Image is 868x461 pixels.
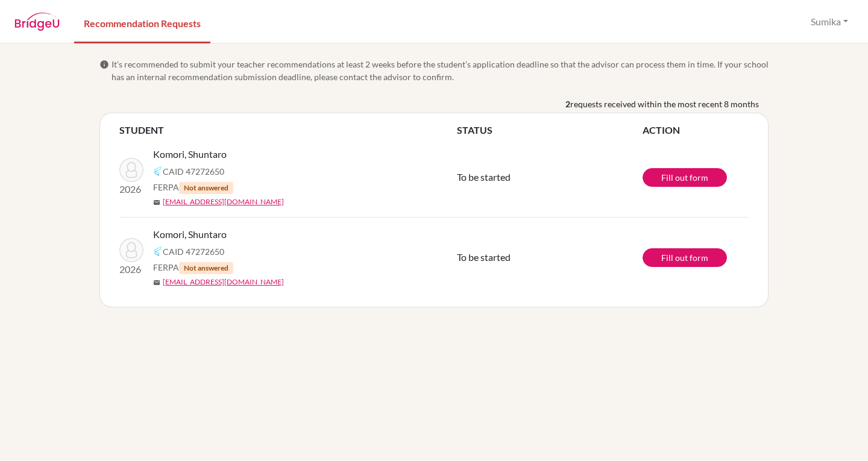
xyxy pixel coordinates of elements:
[119,182,143,196] p: 2026
[565,98,570,110] b: 2
[805,10,854,33] button: Sumika
[153,246,163,256] img: Common App logo
[457,123,643,137] th: STATUS
[112,58,769,83] span: It’s recommended to submit your teacher recommendations at least 2 weeks before the student’s app...
[163,196,284,207] a: [EMAIL_ADDRESS][DOMAIN_NAME]
[163,165,224,178] span: CAID 47272650
[643,248,727,267] a: Fill out form
[163,245,224,258] span: CAID 47272650
[179,262,233,274] span: Not answered
[14,13,60,31] img: BridgeU logo
[153,227,227,242] span: Komori, Shuntaro
[163,277,284,287] a: [EMAIL_ADDRESS][DOMAIN_NAME]
[153,261,233,274] span: FERPA
[643,123,749,137] th: ACTION
[643,168,727,187] a: Fill out form
[153,199,160,206] span: mail
[99,60,109,69] span: info
[119,262,143,277] p: 2026
[119,158,143,182] img: Komori, Shuntaro
[119,123,457,137] th: STUDENT
[153,147,227,162] span: Komori, Shuntaro
[457,171,511,183] span: To be started
[570,98,759,110] span: requests received within the most recent 8 months
[119,238,143,262] img: Komori, Shuntaro
[179,182,233,194] span: Not answered
[153,279,160,286] span: mail
[153,181,233,194] span: FERPA
[153,166,163,176] img: Common App logo
[74,2,210,43] a: Recommendation Requests
[457,251,511,263] span: To be started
